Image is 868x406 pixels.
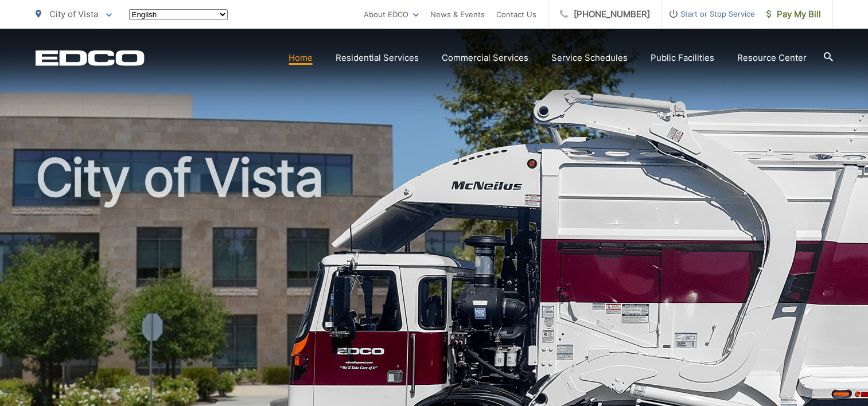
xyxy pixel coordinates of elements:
select: Select a language [129,9,228,20]
a: Residential Services [336,51,419,65]
a: News & Events [430,7,485,21]
a: EDCD logo. Return to the homepage. [36,50,145,66]
a: Commercial Services [442,51,528,65]
a: About EDCO [364,7,419,21]
span: City of Vista [49,9,98,19]
span: Pay My Bill [766,7,821,21]
a: Contact Us [496,7,536,21]
a: Resource Center [737,51,807,65]
a: Service Schedules [551,51,628,65]
a: Public Facilities [651,51,714,65]
a: Home [289,51,313,65]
